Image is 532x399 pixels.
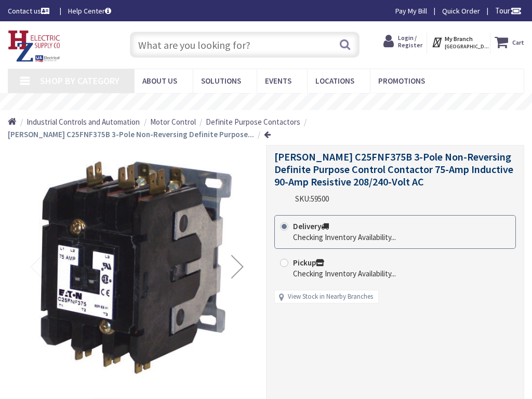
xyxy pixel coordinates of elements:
a: Help Center [68,6,111,16]
strong: Cart [512,33,524,51]
span: Industrial Controls and Automation [26,117,140,127]
span: Shop By Category [40,75,119,87]
img: HZ Electric Supply [8,30,61,62]
a: View Stock in Nearby Branches [288,292,373,302]
a: Login / Register [383,33,422,50]
img: Eaton C25FNF375B 3-Pole Non-Reversing Definite Purpose Control Contactor 75-Amp Inductive 90-Amp ... [16,145,258,388]
a: Cart [495,33,524,51]
div: SKU: [295,193,329,204]
span: Tour [495,6,522,16]
input: What are you looking for? [130,32,359,58]
span: Login / Register [398,34,422,49]
span: Promotions [378,76,425,86]
strong: Delivery [293,221,329,231]
span: About Us [142,76,177,86]
span: Motor Control [150,117,196,127]
a: Pay My Bill [395,6,427,16]
strong: My Branch [445,35,473,43]
div: Checking Inventory Availability... [293,268,396,279]
a: Definite Purpose Contactors [206,116,300,127]
a: Motor Control [150,116,196,127]
div: Next [217,145,258,388]
a: Quick Order [442,6,480,16]
a: Industrial Controls and Automation [26,116,140,127]
span: [GEOGRAPHIC_DATA], [GEOGRAPHIC_DATA] [445,43,489,50]
span: Locations [315,76,354,86]
div: My Branch [GEOGRAPHIC_DATA], [GEOGRAPHIC_DATA] [431,33,486,51]
span: [PERSON_NAME] C25FNF375B 3-Pole Non-Reversing Definite Purpose Control Contactor 75-Amp Inductive... [274,150,513,188]
span: 59500 [311,194,329,204]
rs-layer: Free Same Day Pickup at 8 Locations [195,97,349,107]
span: Solutions [201,76,241,86]
div: Checking Inventory Availability... [293,232,396,243]
strong: Pickup [293,258,324,268]
span: Events [265,76,291,86]
span: Definite Purpose Contactors [206,117,300,127]
strong: [PERSON_NAME] C25FNF375B 3-Pole Non-Reversing Definite Purpose... [8,129,254,139]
